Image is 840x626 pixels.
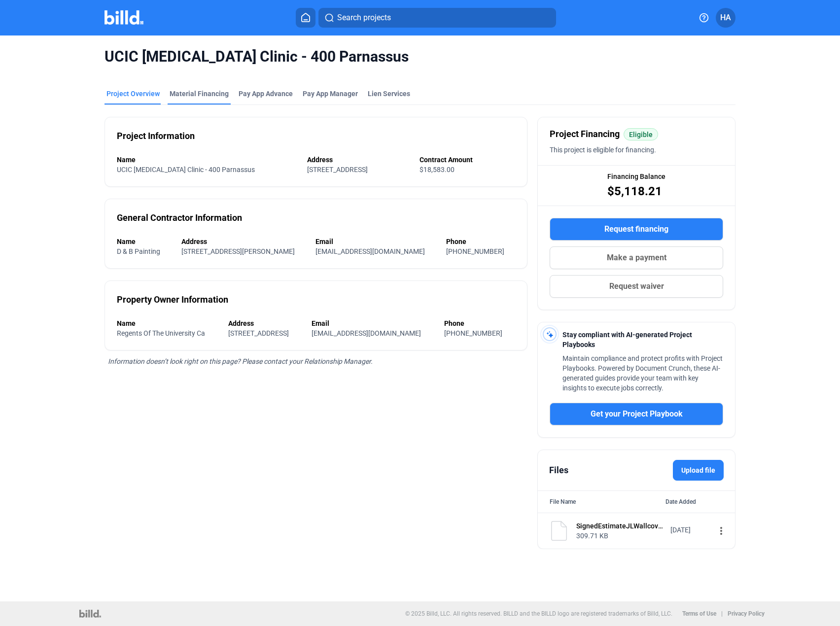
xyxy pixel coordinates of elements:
[720,12,731,24] span: HA
[673,460,724,481] label: Upload file
[549,521,569,541] img: document
[420,166,455,174] span: $18,583.00
[607,172,665,181] span: Financing Balance
[117,237,172,246] div: Name
[106,89,160,99] div: Project Overview
[318,8,556,28] button: Search projects
[446,237,516,246] div: Phone
[239,89,293,99] div: Pay App Advance
[108,357,373,365] span: Information doesn’t look right on this page? Please contact your Relationship Manager.
[609,280,664,292] span: Request waiver
[550,275,723,298] button: Request waiver
[105,10,143,25] img: Billd Company Logo
[682,610,716,617] b: Terms of Use
[117,293,228,307] div: Property Owner Information
[624,128,658,140] mat-chip: Eligible
[117,166,255,174] span: UCIC [MEDICAL_DATA] Clinic - 400 Parnassus
[550,127,620,141] span: Project Financing
[303,89,358,99] span: Pay App Manager
[444,329,502,337] span: [PHONE_NUMBER]
[105,47,735,66] span: UCIC [MEDICAL_DATA] Clinic - 400 Parnassus
[337,12,391,24] span: Search projects
[117,329,205,337] span: Regents Of The University Ca
[591,408,683,420] span: Get your Project Playbook
[170,89,229,99] div: Material Financing
[728,610,765,617] b: Privacy Policy
[228,329,289,337] span: [STREET_ADDRESS]
[715,525,727,537] mat-icon: more_vert
[444,318,516,328] div: Phone
[576,521,664,531] div: SignedEstimateJLWallcoveringUCSFMRIandClinicRenovation.pdf
[550,497,576,507] div: File Name
[716,8,735,28] button: HA
[562,331,692,348] span: Stay compliant with AI-generated Project Playbooks
[550,146,656,154] span: This project is eligible for financing.
[665,497,723,507] div: Date Added
[117,318,218,328] div: Name
[181,247,295,255] span: [STREET_ADDRESS][PERSON_NAME]
[405,610,672,617] p: © 2025 Billd, LLC. All rights reserved. BILLD and the BILLD logo are registered trademarks of Bil...
[670,525,710,535] div: [DATE]
[117,211,242,225] div: General Contractor Information
[312,329,421,337] span: [EMAIL_ADDRESS][DOMAIN_NAME]
[307,155,410,165] div: Address
[117,129,195,143] div: Project Information
[576,531,664,541] div: 309.71 KB
[604,223,668,235] span: Request financing
[550,218,723,241] button: Request financing
[181,237,306,246] div: Address
[368,89,410,99] div: Lien Services
[549,463,568,477] div: Files
[307,166,368,174] span: [STREET_ADDRESS]
[550,403,723,425] button: Get your Project Playbook
[315,237,436,246] div: Email
[420,155,515,165] div: Contract Amount
[721,610,723,617] p: |
[79,610,101,618] img: logo
[312,318,434,328] div: Email
[315,247,425,255] span: [EMAIL_ADDRESS][DOMAIN_NAME]
[562,354,723,392] span: Maintain compliance and protect profits with Project Playbooks. Powered by Document Crunch, these...
[607,252,666,264] span: Make a payment
[117,155,297,165] div: Name
[607,183,662,199] span: $5,118.21
[228,318,302,328] div: Address
[446,247,504,255] span: [PHONE_NUMBER]
[117,247,160,255] span: D & B Painting
[550,246,723,269] button: Make a payment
